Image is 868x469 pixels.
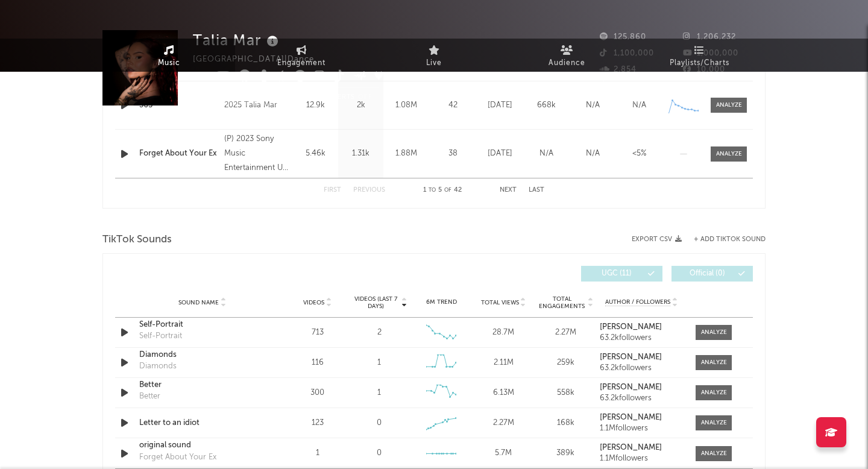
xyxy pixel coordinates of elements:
a: Playlists/Charts [633,39,766,72]
div: 5.7M [476,447,532,459]
span: Official ( 0 ) [679,270,735,277]
button: Next [500,187,517,194]
a: Forget About Your Ex [139,148,218,160]
a: [PERSON_NAME] [600,353,684,362]
div: Forget About Your Ex [139,452,216,464]
div: 1 [289,447,345,459]
div: 2.27M [538,327,594,339]
button: Previous [353,187,385,194]
span: Engagement [277,56,325,71]
span: Playlists/Charts [670,56,729,71]
a: Letter to an idiot [139,417,265,429]
div: 1.1M followers [600,455,684,463]
div: 168k [538,417,594,429]
span: to [429,187,436,193]
div: N/A [573,148,613,160]
a: Engagement [235,39,368,72]
div: 0 [377,447,382,459]
span: TikTok Sounds [102,233,172,247]
a: [PERSON_NAME] [600,444,684,452]
button: + Add TikTok Sound [694,236,766,243]
button: Last [529,187,544,194]
span: Total Engagements [538,295,587,310]
button: Official(0) [671,266,753,282]
a: Live [368,39,500,72]
span: Live [426,56,442,71]
span: 125,860 [600,33,646,41]
strong: [PERSON_NAME] [600,383,662,391]
span: Videos (last 7 days) [351,295,400,310]
div: 5.46k [296,148,335,160]
span: Videos [303,299,324,306]
div: 2 [377,327,382,339]
div: 668k [526,99,567,112]
div: N/A [573,99,613,112]
a: Music [102,39,235,72]
div: 116 [289,357,345,369]
div: Self-Portrait [139,330,182,342]
a: Self-Portrait [139,319,265,331]
a: [PERSON_NAME] [600,414,684,422]
a: [PERSON_NAME] [600,323,684,332]
div: 1.88M [386,148,426,160]
button: First [324,187,341,194]
a: 365 [139,99,218,112]
span: UGC ( 11 ) [589,270,644,277]
div: (P) 2023 Sony Music Entertainment UK Limited [224,132,290,175]
div: 38 [432,148,474,160]
div: <5% [619,148,659,160]
a: Diamonds [139,349,265,361]
a: [PERSON_NAME] [600,383,684,392]
div: Talia Mar [193,30,281,50]
span: 1,206,232 [683,33,736,41]
strong: [PERSON_NAME] [600,444,662,452]
div: 259k [538,357,594,369]
div: 63.2k followers [600,364,684,373]
a: Better [139,379,265,391]
button: Export CSV [632,236,682,243]
div: 2.11M [476,357,532,369]
strong: [PERSON_NAME] [600,323,662,331]
span: Audience [549,56,585,71]
strong: [PERSON_NAME] [600,353,662,361]
div: 2.27M [476,417,532,429]
span: Author / Followers [605,298,670,306]
button: + Add TikTok Sound [682,236,766,243]
div: 6M Trend [414,298,470,307]
span: Music [158,56,180,71]
div: Better [139,391,160,403]
a: Audience [500,39,633,72]
div: 558k [538,387,594,399]
div: 123 [289,417,345,429]
div: 300 [289,387,345,399]
div: 713 [289,327,345,339]
span: Total Views [481,299,519,306]
div: 1.1M followers [600,424,684,433]
div: 63.2k followers [600,394,684,403]
div: 1.31k [341,148,380,160]
button: Edit [391,70,413,85]
div: 1 [377,357,381,369]
div: 1 5 42 [409,183,476,198]
button: UGC(11) [581,266,662,282]
div: 1 [377,387,381,399]
div: [DATE] [480,148,520,160]
div: 6.13M [476,387,532,399]
a: original sound [139,439,265,452]
strong: [PERSON_NAME] [600,414,662,421]
span: of [444,187,451,193]
div: 28.7M [476,327,532,339]
div: Diamonds [139,360,177,373]
div: N/A [526,148,567,160]
span: Sound Name [178,299,219,306]
div: 0 [377,417,382,429]
div: 63.2k followers [600,334,684,342]
div: 389k [538,447,594,459]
